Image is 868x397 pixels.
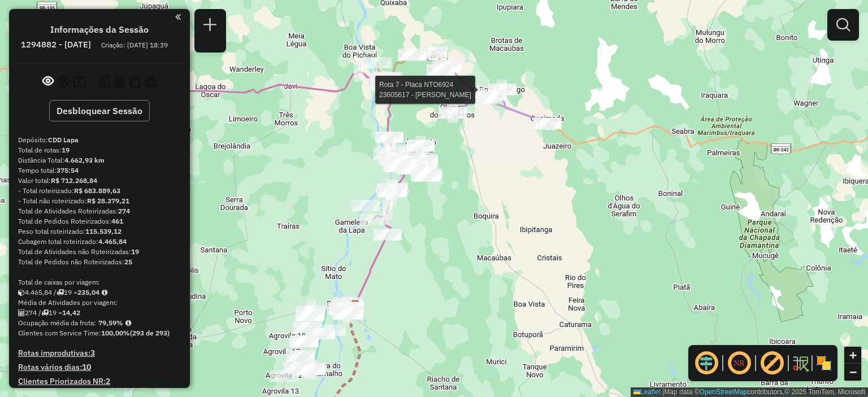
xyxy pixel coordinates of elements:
img: Fluxo de ruas [791,354,809,372]
a: Leaflet [633,388,661,396]
span: + [849,348,857,362]
span: − [849,365,857,379]
div: Total de Pedidos Roteirizados: [18,216,181,226]
div: Depósito: [18,135,181,145]
div: Atividade não roteirizada - CLUBE DO ALCOOL - A [296,309,324,320]
div: Atividade não roteirizada - IRANY GOMES FARIAS [351,200,380,211]
a: Exibir filtros [832,14,854,36]
div: Atividade não roteirizada - JC DESTRIBUIDORA E M [289,335,318,347]
div: Atividade não roteirizada - DISTRIBUIDORA ROGER [307,328,335,339]
div: Atividade não roteirizada - 60.677.431 HENRIQUE DUARTE SILVA [296,309,324,320]
div: Atividade não roteirizada - JULHO FERNANDES [290,335,318,347]
div: Média de Atividades por viagem: [18,298,181,308]
span: Exibir rótulo [758,350,785,377]
div: Atividade não roteirizada - NOEMIA COIMBRA CRUZ DE OLIVEIRA [297,306,325,317]
i: Total de Atividades [18,309,25,316]
strong: 100,00% [101,329,130,337]
button: Painel de Sugestão [71,73,88,91]
div: Atividade não roteirizada - LANCHONETE DL - AGR [296,308,324,320]
button: Logs desbloquear sessão [97,73,112,91]
strong: 375:54 [57,166,79,174]
strong: 25 [124,258,132,266]
div: Total de Pedidos não Roteirizados: [18,257,181,267]
h6: 1294882 - [DATE] [21,40,91,50]
a: OpenStreetMap [700,388,748,396]
h4: Rotas improdutivas: [18,348,181,358]
div: Peso total roteirizado: [18,226,181,237]
strong: CDD Lapa [48,136,79,144]
strong: 19 [62,146,70,154]
a: Nova sessão e pesquisa [199,14,222,39]
div: Atividade não roteirizada - MIRONES DE SOUZA BAR [293,322,321,333]
strong: 14,42 [62,308,80,317]
div: Map data © contributors,© 2025 TomTom, Microsoft [631,387,868,397]
div: - Total roteirizado: [18,186,181,196]
strong: 115.539,12 [85,227,121,235]
button: Desbloquear Sessão [49,100,150,121]
strong: 19 [131,247,139,256]
div: Atividade não roteirizada - RONALDO CABRAL SATEL [290,336,318,347]
div: Total de rotas: [18,145,181,155]
h4: Rotas vários dias: [18,363,181,372]
strong: R$ 683.889,63 [74,186,120,195]
strong: 10 [82,362,91,372]
strong: (293 de 293) [130,329,170,337]
div: Criação: [DATE] 18:39 [97,40,172,50]
div: Atividade não roteirizada - BAR BOTA FOGO [297,308,325,320]
strong: 3 [90,348,95,358]
strong: 235,04 [77,288,99,296]
a: Clique aqui para minimizar o painel [175,10,181,23]
div: Total de caixas por viagem: [18,277,181,287]
strong: R$ 28.379,21 [87,197,129,205]
div: Atividade não roteirizada - WELTOM OLIVEIRA [318,325,346,336]
i: Total de rotas [57,289,64,296]
div: Valor total: [18,176,181,186]
i: Cubagem total roteirizado [18,289,25,296]
button: Centralizar mapa no depósito ou ponto de apoio [56,73,71,91]
img: CDD Lapa [346,300,361,315]
strong: R$ 712.268,84 [51,176,97,185]
strong: 461 [111,217,123,225]
div: Atividade não roteirizada - RUBERVAL RODRIGUES D [296,310,324,321]
button: Exibir sessão original [40,73,56,91]
div: - Total não roteirizado: [18,196,181,206]
span: Ocultar NR [726,350,753,377]
h4: Informações da Sessão [50,24,149,35]
div: Cubagem total roteirizado: [18,237,181,247]
div: Total de Atividades não Roteirizadas: [18,247,181,257]
div: 4.465,84 / 19 = [18,287,181,298]
span: Ocupação média da frota: [18,319,96,327]
a: Zoom in [844,347,861,364]
button: Visualizar relatório de Roteirização [112,74,127,89]
em: Média calculada utilizando a maior ocupação (%Peso ou %Cubagem) de cada rota da sessão. Rotas cro... [125,320,131,326]
div: Distância Total: [18,155,181,165]
h4: Clientes Priorizados NR: [18,377,181,386]
strong: 274 [118,207,130,215]
img: Exibir/Ocultar setores [815,354,833,372]
i: Meta Caixas/viagem: 206,52 Diferença: 28,52 [102,289,107,296]
strong: 2 [106,376,110,386]
i: Total de rotas [41,309,49,316]
strong: 4.465,84 [98,237,127,246]
button: Imprimir Rotas [142,74,159,90]
strong: 4.662,93 km [64,156,105,164]
button: Visualizar Romaneio [127,74,142,90]
div: Total de Atividades Roteirizadas: [18,206,181,216]
div: 274 / 19 = [18,308,181,318]
span: Clientes com Service Time: [18,329,101,337]
span: | [662,388,664,396]
div: Tempo total: [18,165,181,176]
a: Zoom out [844,364,861,381]
span: Ocultar deslocamento [693,350,720,377]
strong: 79,59% [98,319,123,327]
div: Atividade não roteirizada - AGNALDO RODRIGUES LIMA [290,336,319,347]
